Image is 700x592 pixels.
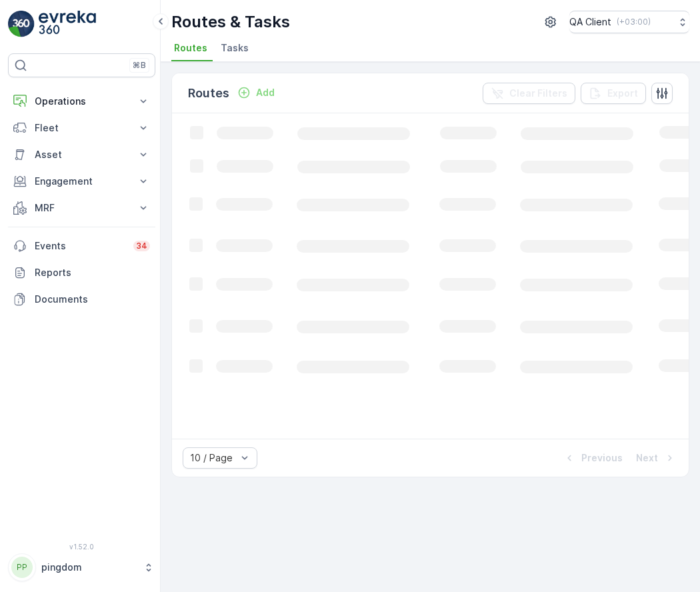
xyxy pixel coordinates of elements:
button: Asset [8,141,155,168]
a: Reports [8,259,155,286]
p: pingdom [41,561,137,574]
button: Fleet [8,115,155,141]
img: logo [8,11,35,37]
p: ⌘B [133,60,146,71]
p: Next [636,451,658,465]
p: Routes & Tasks [171,11,290,33]
button: Export [581,83,646,104]
p: Operations [35,95,129,108]
span: v 1.52.0 [8,543,155,551]
p: Events [35,239,125,253]
p: ( +03:00 ) [617,17,651,27]
p: Previous [581,451,623,465]
p: Export [607,87,638,100]
p: QA Client [569,15,611,29]
span: Routes [174,41,207,55]
span: Tasks [221,41,249,55]
button: QA Client(+03:00) [569,11,689,33]
div: PP [11,557,33,578]
p: Documents [35,293,150,306]
button: Next [635,450,678,466]
p: Clear Filters [509,87,567,100]
p: Fleet [35,121,129,135]
img: logo_light-DOdMpM7g.png [39,11,96,37]
p: Engagement [35,175,129,188]
p: Reports [35,266,150,279]
button: PPpingdom [8,553,155,581]
button: Add [232,85,280,101]
a: Events34 [8,233,155,259]
p: MRF [35,201,129,215]
p: Routes [188,84,229,103]
button: Previous [561,450,624,466]
button: MRF [8,195,155,221]
button: Clear Filters [483,83,575,104]
p: 34 [136,241,147,251]
a: Documents [8,286,155,313]
button: Operations [8,88,155,115]
p: Asset [35,148,129,161]
button: Engagement [8,168,155,195]
p: Add [256,86,275,99]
